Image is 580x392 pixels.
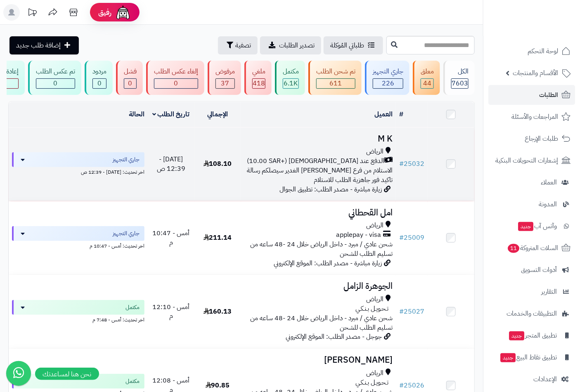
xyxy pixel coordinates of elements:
[283,67,299,76] div: مكتمل
[399,233,424,243] a: #25009
[399,307,424,316] a: #25027
[421,67,434,76] div: معلق
[488,282,575,302] a: التقارير
[507,242,558,254] span: السلات المتروكة
[244,208,393,217] h3: امل القحطاني
[399,380,404,390] span: #
[411,61,442,95] a: معلق 44
[250,239,393,259] span: شحن عادي / مبرد - داخل الرياض خلال 24 -48 ساعه من تسليم الطلب للشحن
[36,79,75,88] div: 0
[125,377,140,385] span: مكتمل
[114,61,144,95] a: فشل 0
[92,67,107,76] div: مردود
[511,111,558,123] span: المراجعات والأسئلة
[488,194,575,214] a: المدونة
[363,61,411,95] a: جاري التجهيز 226
[12,241,144,250] div: اخر تحديث: أمس - 10:47 م
[174,78,178,88] span: 0
[252,67,265,76] div: ملغي
[247,165,393,185] span: الاستلام من فرع [PERSON_NAME] الغدير سيصلكم رسالة تاكيد فور جاهزية الطلب للاستلام
[244,355,393,365] h3: [PERSON_NAME]
[330,40,364,50] span: طلباتي المُوكلة
[528,45,558,57] span: لوحة التحكم
[525,133,558,144] span: طلبات الإرجاع
[152,302,189,321] span: أمس - 12:10 م
[336,230,381,240] span: applepay - visa
[373,67,403,76] div: جاري التجهيز
[221,78,230,88] span: 37
[488,41,575,61] a: لوحة التحكم
[273,61,307,95] a: مكتمل 6.1K
[517,220,557,232] span: وآتس آب
[539,198,557,210] span: المدونة
[12,167,144,176] div: اخر تحديث: [DATE] - 12:39 ص
[355,304,388,314] span: تـحـويـل بـنـكـي
[124,67,137,76] div: فشل
[152,228,189,248] span: أمس - 10:47 م
[508,330,557,341] span: تطبيق المتجر
[366,295,384,304] span: الرياض
[423,78,431,88] span: 44
[250,313,393,333] span: شحن عادي / مبرد - داخل الرياض خلال 24 -48 ساعه من تسليم الطلب للشحن
[488,151,575,170] a: إشعارات التحويلات البنكية
[324,36,383,54] a: طلباتي المُوكلة
[274,258,382,268] span: زيارة مباشرة - مصدر الطلب: الموقع الإلكتروني
[235,40,251,50] span: تصفية
[279,184,382,194] span: زيارة مباشرة - مصدر الطلب: تطبيق الجوال
[244,281,393,291] h3: الجوهرة الزامل
[330,78,342,88] span: 611
[488,369,575,389] a: الإعدادات
[495,155,558,166] span: إشعارات التحويلات البنكية
[22,4,43,23] a: تحديثات المنصة
[125,303,140,312] span: مكتمل
[9,36,79,54] a: إضافة طلب جديد
[507,308,557,319] span: التطبيقات والخدمات
[500,352,557,363] span: تطبيق نقاط البيع
[215,67,235,76] div: مرفوض
[36,67,75,76] div: تم عكس الطلب
[366,221,384,230] span: الرياض
[488,216,575,236] a: وآتس آبجديد
[54,78,58,88] span: 0
[216,79,234,88] div: 37
[244,134,393,144] h3: M K
[157,154,185,174] span: [DATE] - 12:39 ص
[83,61,114,95] a: مردود 0
[382,78,394,88] span: 226
[488,260,575,280] a: أدوات التسويق
[206,61,243,95] a: مرفوض 37
[539,89,558,101] span: الطلبات
[399,159,424,169] a: #25032
[204,233,232,243] span: 211.14
[488,107,575,127] a: المراجعات والأسئلة
[399,109,403,119] a: #
[279,40,315,50] span: تصدير الطلبات
[488,85,575,105] a: الطلبات
[283,79,298,88] div: 6105
[509,331,524,340] span: جديد
[253,78,265,88] span: 418
[115,4,131,21] img: ai-face.png
[518,222,533,231] span: جديد
[500,353,516,362] span: جديد
[243,61,273,95] a: ملغي 418
[399,307,404,316] span: #
[284,78,298,88] span: 6.1K
[355,378,388,387] span: تـحـويـل بـنـكـي
[247,156,384,166] span: الدفع عند [DEMOGRAPHIC_DATA] (+10.00 SAR)
[128,78,133,88] span: 0
[421,79,433,88] div: 44
[451,67,469,76] div: الكل
[317,79,355,88] div: 611
[513,67,558,79] span: الأقسام والمنتجات
[399,233,404,243] span: #
[26,61,83,95] a: تم عكس الطلب 0
[374,109,393,119] a: العميل
[366,147,384,156] span: الرياض
[488,129,575,149] a: طلبات الإرجاع
[144,61,206,95] a: إلغاء عكس الطلب 0
[524,23,572,40] img: logo-2.png
[541,286,557,298] span: التقارير
[98,7,111,17] span: رفيق
[488,326,575,345] a: تطبيق المتجرجديد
